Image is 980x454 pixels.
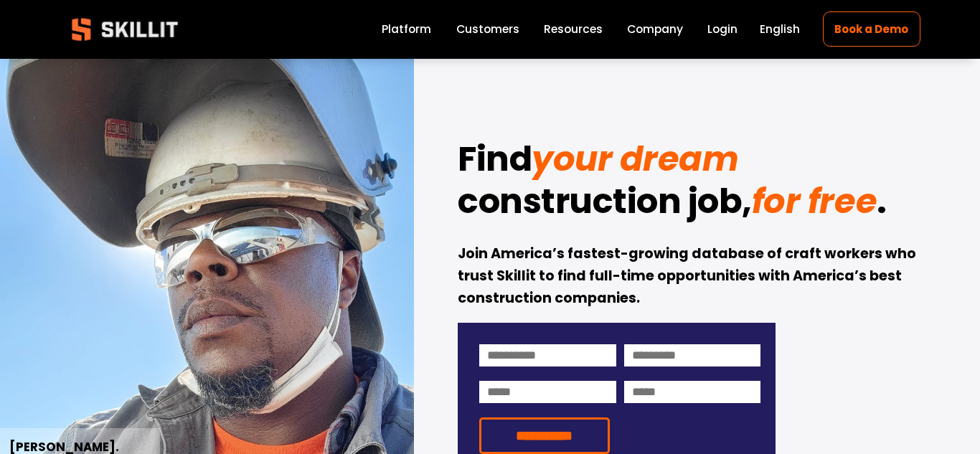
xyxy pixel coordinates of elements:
[752,177,877,225] em: for free
[544,20,603,39] a: folder dropdown
[544,21,603,37] span: Resources
[456,20,519,39] a: Customers
[707,20,738,39] a: Login
[532,135,738,183] em: your dream
[382,20,431,39] a: Platform
[458,244,919,307] strong: Join America’s fastest-growing database of craft workers who trust Skillit to find full-time oppo...
[760,21,800,37] span: English
[458,135,532,183] strong: Find
[760,20,800,39] div: language picker
[60,8,190,51] img: Skillit
[823,11,920,47] a: Book a Demo
[458,177,752,225] strong: construction job,
[627,20,683,39] a: Company
[877,177,887,225] strong: .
